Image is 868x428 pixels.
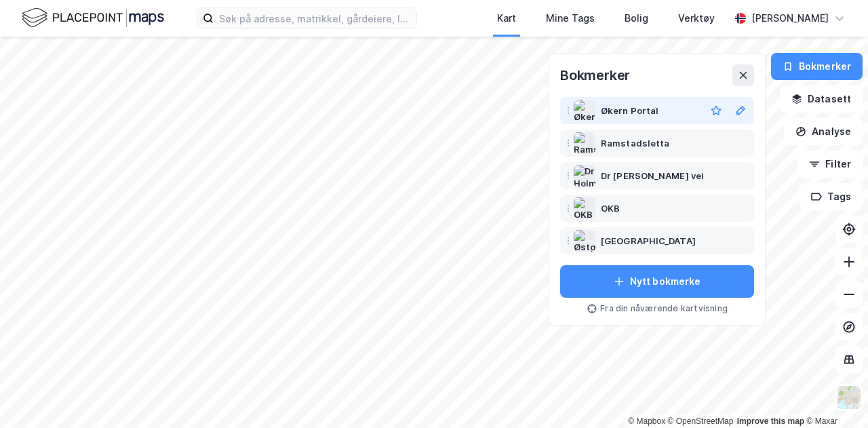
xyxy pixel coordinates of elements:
[771,53,863,80] button: Bokmerker
[601,200,620,216] div: OKB
[625,10,648,26] div: Bolig
[601,102,658,119] div: Økern Portal
[784,118,863,145] button: Analyse
[628,416,665,426] a: Mapbox
[797,151,863,178] button: Filter
[800,363,868,428] iframe: Chat Widget
[497,10,516,26] div: Kart
[214,8,416,28] input: Søk på adresse, matrikkel, gårdeiere, leietakere eller personer
[780,85,863,113] button: Datasett
[574,230,595,252] img: Østgaards gate
[560,303,754,314] div: Fra din nåværende kartvisning
[601,233,696,249] div: [GEOGRAPHIC_DATA]
[560,265,754,298] button: Nytt bokmerke
[574,100,595,121] img: Økern Portal
[574,165,595,187] img: Dr Holms vei
[800,363,868,428] div: Kontrollprogram for chat
[751,10,829,26] div: [PERSON_NAME]
[601,135,669,151] div: Ramstadsletta
[574,197,595,219] img: OKB
[737,416,804,426] a: Improve this map
[678,10,715,26] div: Verktøy
[560,64,630,86] div: Bokmerker
[800,183,863,210] button: Tags
[22,6,164,30] img: logo.f888ab2527a4732fd821a326f86c7f29.svg
[601,168,704,184] div: Dr [PERSON_NAME] vei
[668,416,734,426] a: OpenStreetMap
[546,10,595,26] div: Mine Tags
[574,132,595,154] img: Ramstadsletta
